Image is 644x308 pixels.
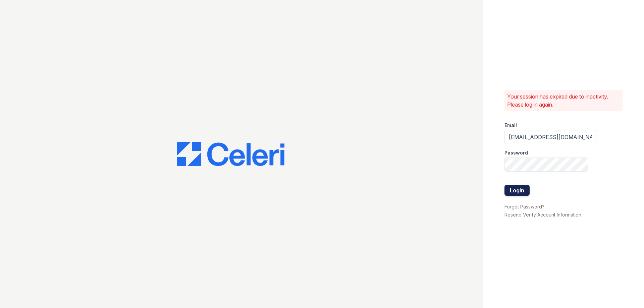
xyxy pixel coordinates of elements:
[504,212,581,218] a: Resend Verify Account Information
[504,204,544,209] a: Forgot Password?
[177,142,284,166] img: CE_Logo_Blue-a8612792a0a2168367f1c8372b55b34899dd931a85d93a1a3d3e32e68fde9ad4.png
[504,185,530,196] button: Login
[504,149,528,156] label: Password
[504,122,517,129] label: Email
[507,93,620,109] p: Your session has expired due to inactivity. Please log in again.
